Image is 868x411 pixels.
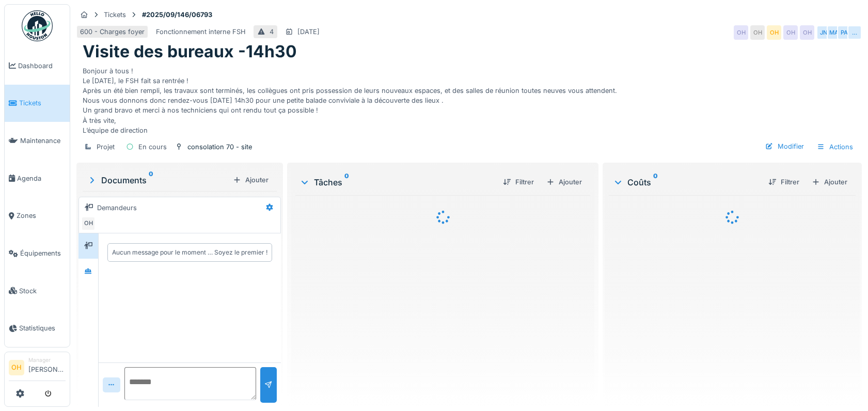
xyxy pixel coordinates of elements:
h1: Visite des bureaux -14h30 [83,42,297,61]
div: OH [767,25,781,40]
sup: 0 [344,176,349,188]
span: Statistiques [19,323,66,333]
div: Aucun message pour le moment … Soyez le premier ! [112,248,267,257]
div: Actions [812,139,858,154]
div: OH [750,25,765,40]
a: Dashboard [5,47,70,85]
div: Ajouter [542,175,586,189]
a: Agenda [5,160,70,197]
div: Filtrer [499,175,538,189]
div: JN [816,25,831,40]
div: Manager [28,356,66,364]
div: Coûts [613,176,760,188]
sup: 0 [653,176,658,188]
div: Tâches [299,176,495,188]
a: Stock [5,272,70,310]
img: Badge_color-CXgf-gQk.svg [22,10,53,41]
a: Maintenance [5,122,70,160]
a: Équipements [5,234,70,272]
div: Bonjour à tous ! Le [DATE], le FSH fait sa rentrée ! Après un été bien rempli, les travaux sont t... [83,62,856,135]
div: [DATE] [297,27,320,37]
div: OH [81,216,96,231]
li: OH [9,360,24,375]
div: Documents [87,174,229,186]
a: Tickets [5,85,70,122]
div: OH [800,25,814,40]
span: Stock [19,286,66,296]
a: Zones [5,197,70,235]
span: Dashboard [18,61,66,71]
div: consolation 70 - site [187,142,252,152]
div: OH [783,25,798,40]
span: Agenda [17,173,66,183]
div: 600 - Charges foyer [80,27,145,37]
a: OH Manager[PERSON_NAME] [9,356,66,381]
div: Projet [97,142,115,152]
a: Statistiques [5,310,70,347]
div: Demandeurs [97,203,137,213]
sup: 0 [149,174,153,186]
div: … [847,25,862,40]
div: Tickets [104,10,126,20]
li: [PERSON_NAME] [28,356,66,378]
div: OH [734,25,748,40]
div: Fonctionnement interne FSH [156,27,246,37]
div: Modifier [761,139,808,153]
div: PA [837,25,851,40]
strong: #2025/09/146/06793 [138,10,216,20]
div: Ajouter [229,173,273,187]
span: Zones [17,211,66,220]
div: 4 [270,27,274,37]
span: Équipements [20,248,66,258]
div: Ajouter [808,175,851,189]
span: Maintenance [20,136,66,146]
div: MA [827,25,841,40]
div: Filtrer [764,175,803,189]
span: Tickets [19,98,66,108]
div: En cours [138,142,167,152]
